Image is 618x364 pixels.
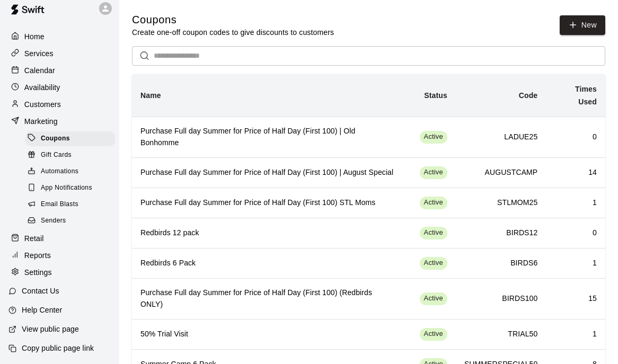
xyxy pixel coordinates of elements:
span: App Notifications [41,183,92,193]
span: Senders [41,216,66,226]
a: App Notifications [25,180,119,197]
h6: Purchase Full day Summer for Price of Half Day (First 100) | August Special [140,167,396,179]
span: Coupons [41,134,70,144]
span: Active [420,294,447,304]
h6: TRIAL50 [464,329,537,340]
a: Settings [8,264,111,280]
p: Calendar [24,65,55,76]
div: Senders [25,214,115,228]
div: Email Blasts [25,197,115,212]
h6: 1 [554,258,597,269]
a: Email Blasts [25,197,119,213]
h6: Purchase Full day Summer for Price of Half Day (First 100) (Redbirds ONLY) [140,287,396,310]
p: Help Center [22,305,62,315]
span: Gift Cards [41,150,72,161]
h6: Purchase Full day Summer for Price of Half Day (First 100) | Old Bonhomme [140,126,396,149]
h5: Coupons [132,13,334,27]
p: Customers [24,99,61,110]
a: Automations [25,164,119,180]
p: View public page [22,324,79,334]
p: Marketing [24,116,58,127]
span: Active [420,167,447,177]
h6: 0 [554,131,597,143]
a: Gift Cards [25,147,119,163]
span: Active [420,132,447,142]
h6: 14 [554,167,597,179]
a: Calendar [8,63,111,78]
p: Copy public page link [22,343,94,353]
p: Home [24,31,45,42]
p: Contact Us [22,286,59,296]
p: Availability [24,82,60,93]
span: Email Blasts [41,199,78,210]
p: Create one-off coupon codes to give discounts to customers [132,27,334,38]
div: Gift Cards [25,148,115,163]
b: Code [519,91,538,100]
div: Automations [25,164,115,179]
div: App Notifications [25,181,115,196]
span: Active [420,258,447,268]
h6: Redbirds 6 Pack [140,258,396,269]
h6: BIRDS12 [464,227,537,239]
h6: 50% Trial Visit [140,329,396,340]
h6: BIRDS100 [464,293,537,305]
a: Coupons [25,130,119,147]
a: Retail [8,230,111,246]
a: Marketing [8,113,111,129]
a: Senders [25,213,119,229]
a: Home [8,29,111,45]
p: Retail [24,233,44,244]
div: Coupons [25,131,115,146]
p: Reports [24,250,51,261]
h6: BIRDS6 [464,258,537,269]
a: Reports [8,247,111,263]
a: Services [8,46,111,61]
h6: Redbirds 12 pack [140,227,396,239]
h6: 15 [554,293,597,305]
p: Services [24,48,54,59]
span: Automations [41,166,78,177]
b: Name [140,91,161,100]
h6: 1 [554,197,597,209]
a: Customers [8,96,111,112]
h6: 1 [554,329,597,340]
h6: Purchase Full day Summer for Price of Half Day (First 100) STL Moms [140,197,396,209]
button: New [560,15,605,35]
b: Status [424,91,447,100]
h6: STLMOM25 [464,197,537,209]
h6: LADUE25 [464,131,537,143]
h6: 0 [554,227,597,239]
span: Active [420,228,447,238]
span: Active [420,329,447,339]
span: Active [420,198,447,208]
p: Settings [24,267,52,278]
h6: AUGUSTCAMP [464,167,537,179]
a: Availability [8,79,111,95]
b: Times Used [575,85,597,106]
